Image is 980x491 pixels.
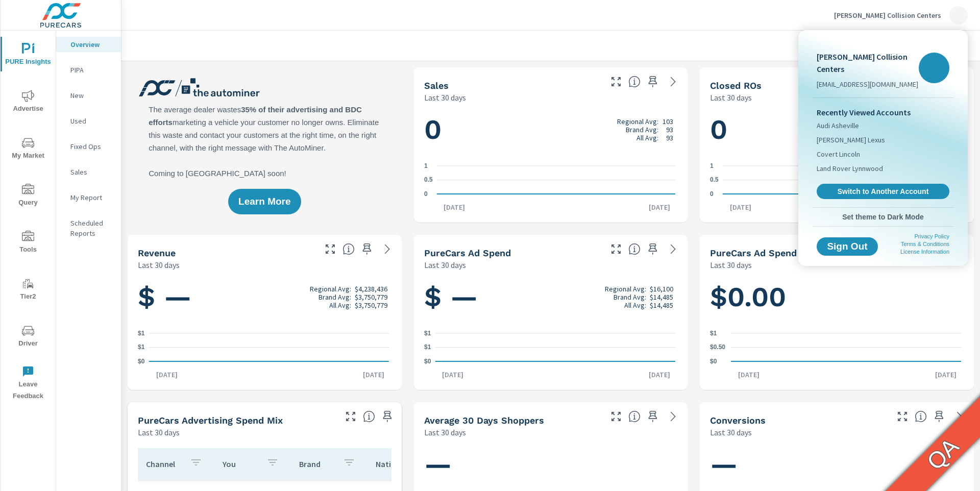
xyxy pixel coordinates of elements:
[822,187,944,196] span: Switch to Another Account
[817,120,859,131] span: Audi Asheville
[915,233,949,239] a: Privacy Policy
[813,208,953,226] button: Set theme to Dark Mode
[900,249,949,255] a: License Information
[901,241,949,247] a: Terms & Conditions
[817,184,949,199] a: Switch to Another Account
[817,135,885,145] span: [PERSON_NAME] Lexus
[825,242,870,251] span: Sign Out
[817,163,883,174] span: Land Rover Lynnwood
[817,79,919,89] p: [EMAIL_ADDRESS][DOMAIN_NAME]
[817,237,878,256] button: Sign Out
[817,51,919,75] p: [PERSON_NAME] Collision Centers
[817,106,949,118] p: Recently Viewed Accounts
[817,149,860,159] span: Covert Lincoln
[817,212,949,222] span: Set theme to Dark Mode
